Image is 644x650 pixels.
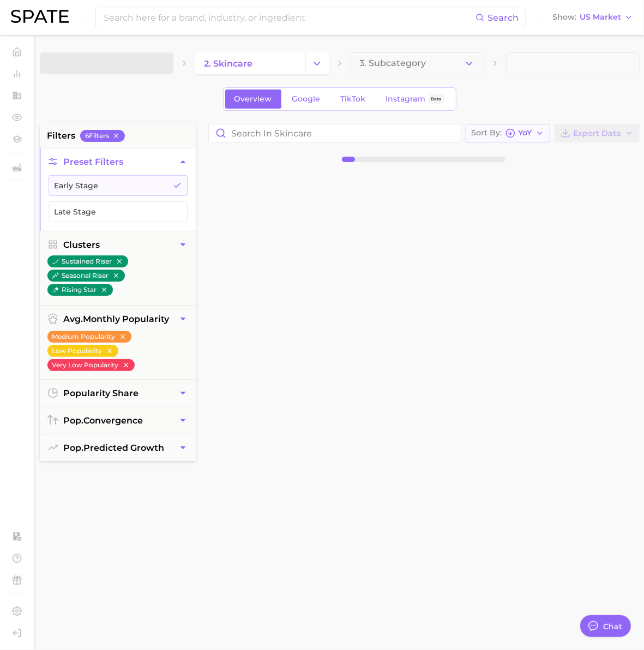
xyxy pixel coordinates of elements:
[47,284,113,296] button: rising star
[52,272,59,279] img: seasonal riser
[550,10,636,25] button: ShowUS Market
[209,124,461,142] input: Search in skincare
[341,94,366,104] span: TikTok
[64,157,124,167] span: Preset Filters
[360,58,426,68] span: 3. Subcategory
[64,415,84,426] abbr: popularity index
[487,13,519,23] span: Search
[52,287,59,293] img: rising star
[234,94,272,104] span: Overview
[431,94,442,104] span: Beta
[80,130,125,142] button: 6Filters
[40,407,196,434] button: pop.convergence
[9,625,25,641] a: Log out. Currently logged in with e-mail molly.masi@smallgirlspr.com.
[519,130,532,136] span: YoY
[52,258,59,265] img: sustained riser
[64,415,143,426] span: convergence
[103,8,476,27] input: Search here for a brand, industry, or ingredient
[47,255,128,267] button: sustained riser
[47,359,135,371] button: Very Low Popularity
[555,124,640,142] button: Export Data
[40,434,196,461] button: pop.predicted growth
[574,129,622,138] span: Export Data
[47,331,131,343] button: Medium Popularity
[47,345,118,357] button: Low Popularity
[332,90,375,109] a: TikTok
[351,52,484,74] button: 3. Subcategory
[64,314,170,324] span: monthly popularity
[292,94,321,104] span: Google
[40,380,196,407] button: popularity share
[64,443,84,453] abbr: popularity index
[64,240,100,250] span: Clusters
[386,94,426,104] span: Instagram
[47,270,125,282] button: seasonal riser
[305,52,329,74] button: Change Category
[49,201,188,222] button: Late Stage
[195,52,305,74] a: 2. skincare
[580,14,621,20] span: US Market
[472,130,502,136] span: Sort By
[40,148,196,175] button: Preset Filters
[49,175,188,196] button: Early Stage
[552,14,576,20] span: Show
[47,129,75,142] span: filters
[64,314,83,324] abbr: average
[11,10,69,23] img: SPATE
[40,231,196,258] button: Clusters
[283,90,330,109] a: Google
[64,388,139,398] span: popularity share
[64,443,165,453] span: predicted growth
[204,58,253,69] span: 2. skincare
[377,90,454,109] a: InstagramBeta
[466,124,550,142] button: Sort ByYoY
[225,90,281,109] a: Overview
[40,306,196,332] button: avg.monthly popularity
